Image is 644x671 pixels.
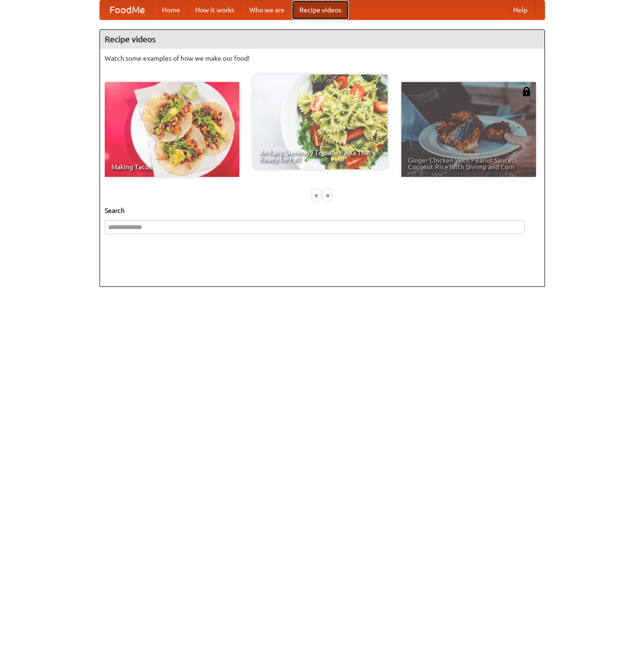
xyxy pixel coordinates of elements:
a: How it works [188,0,242,19]
span: An Easy, Summery Tomato Pasta That's Ready for Fall [260,149,381,163]
a: FoodMe [100,0,154,19]
a: Help [506,0,535,19]
img: 483408.png [522,87,531,96]
a: An Easy, Summery Tomato Pasta That's Ready for Fall [253,74,388,169]
h4: Recipe videos [100,30,544,49]
a: Making Tacos [105,82,239,177]
h5: Search [105,206,540,215]
a: Recipe videos [292,0,349,19]
span: Making Tacos [111,164,233,170]
div: « [312,189,321,201]
p: Watch some examples of how we make our food! [105,54,540,63]
a: Who we are [242,0,292,19]
div: » [323,189,332,201]
a: Home [154,0,188,19]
